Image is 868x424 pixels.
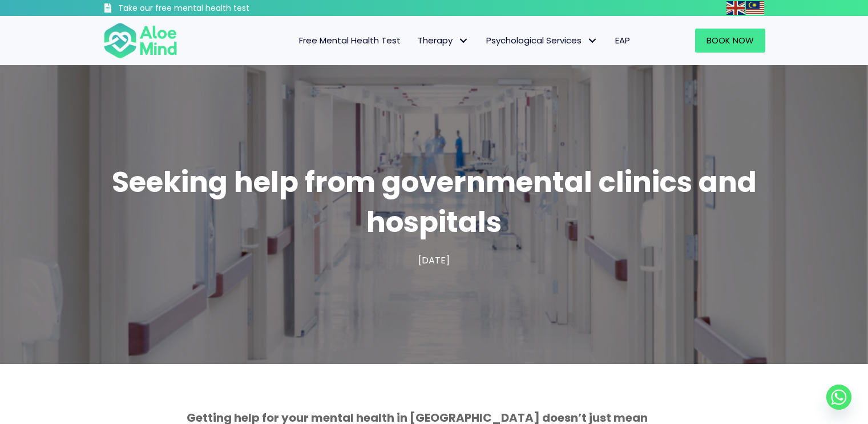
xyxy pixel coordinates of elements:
h3: Take our free mental health test [118,3,310,14]
span: Psychological Services [486,34,598,46]
a: Malay [746,1,765,14]
a: Book Now [695,29,765,53]
a: Psychological ServicesPsychological Services: submenu [478,29,607,53]
span: Therapy [418,34,469,46]
a: Take our free mental health test [103,3,310,16]
a: Free Mental Health Test [290,29,409,53]
img: ms [746,1,764,15]
span: Seeking help from governmental clinics and hospitals [112,162,757,242]
img: en [726,1,745,15]
a: EAP [607,29,639,53]
img: Aloe mind Logo [103,22,177,59]
nav: Menu [192,29,639,53]
span: [DATE] [418,254,450,267]
span: Book Now [706,34,754,46]
a: English [726,1,746,14]
span: Therapy: submenu [455,33,472,49]
span: Free Mental Health Test [299,34,401,46]
a: TherapyTherapy: submenu [409,29,478,53]
span: Psychological Services: submenu [584,33,601,49]
span: EAP [615,34,630,46]
a: Whatsapp [826,385,851,410]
